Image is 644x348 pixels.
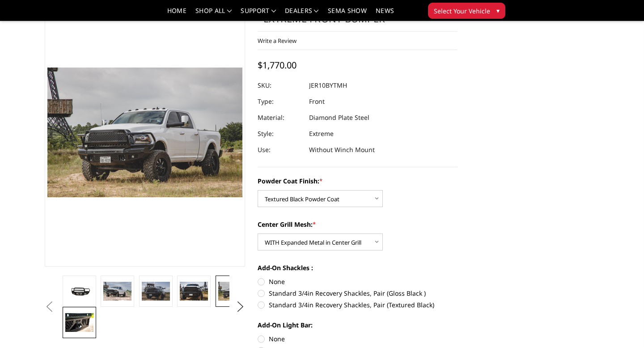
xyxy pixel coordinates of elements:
[258,126,302,142] dt: Style:
[258,320,458,330] label: Add-On Light Bar:
[233,300,247,314] button: Next
[309,77,347,93] dd: JER10BYTMH
[142,282,170,301] img: 2010-2018 Ram 2500-3500 - FT Series - Extreme Front Bumper
[328,8,367,21] a: SEMA Show
[195,8,232,21] a: shop all
[258,93,302,110] dt: Type:
[258,300,458,310] label: Standard 3/4in Recovery Shackles, Pair (Textured Black)
[309,110,369,126] dd: Diamond Plate Steel
[496,6,500,15] span: ▾
[434,6,490,16] span: Select Your Vehicle
[42,300,56,314] button: Previous
[180,282,208,301] img: 2010-2018 Ram 2500-3500 - FT Series - Extreme Front Bumper
[258,77,302,93] dt: SKU:
[103,282,131,301] img: 2010-2018 Ram 2500-3500 - FT Series - Extreme Front Bumper
[65,313,93,332] img: 2010-2018 Ram 2500-3500 - FT Series - Extreme Front Bumper
[241,8,276,21] a: Support
[285,8,319,21] a: Dealers
[258,220,458,229] label: Center Grill Mesh:
[65,285,93,297] img: 2010-2018 Ram 2500-3500 - FT Series - Extreme Front Bumper
[258,59,297,71] span: $1,770.00
[258,277,458,286] label: None
[258,110,302,126] dt: Material:
[309,142,375,158] dd: Without Winch Mount
[258,289,458,298] label: Standard 3/4in Recovery Shackles, Pair (Gloss Black )
[376,8,394,21] a: News
[218,282,246,301] img: 2010-2018 Ram 2500-3500 - FT Series - Extreme Front Bumper
[309,93,325,110] dd: Front
[258,37,297,45] a: Write a Review
[258,263,458,272] label: Add-On Shackles :
[258,176,458,186] label: Powder Coat Finish:
[167,8,186,21] a: Home
[428,3,505,19] button: Select Your Vehicle
[309,126,334,142] dd: Extreme
[258,334,458,344] label: None
[258,142,302,158] dt: Use:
